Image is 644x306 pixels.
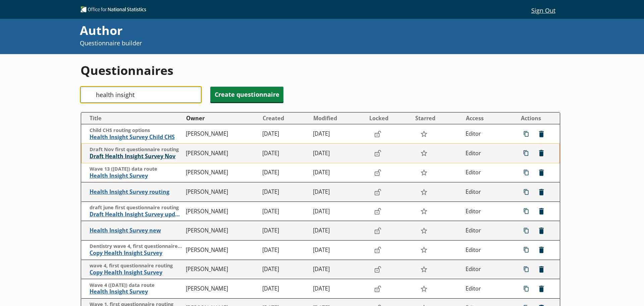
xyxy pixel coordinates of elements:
[417,185,431,198] button: Star
[259,182,310,202] td: [DATE]
[90,188,183,195] span: Health Insight Survey routing
[90,166,183,172] span: Wave 13 ([DATE]) data route
[259,202,310,221] td: [DATE]
[371,206,384,217] button: Lock
[371,283,384,294] button: Lock
[183,144,260,163] td: [PERSON_NAME]
[90,153,183,160] span: Draft Health Insight Survey Nov
[90,127,183,134] span: Child CHS routing options
[310,163,366,182] td: [DATE]
[463,279,514,299] td: Editor
[183,202,260,221] td: [PERSON_NAME]
[80,39,433,47] p: Questionnaire builder
[84,113,183,124] button: Title
[259,241,310,260] td: [DATE]
[90,282,183,289] span: Wave 4 ([DATE]) data route
[90,250,183,257] span: Copy Health Insight Survey
[210,87,283,102] button: Create questionnaire
[260,113,310,124] button: Created
[259,260,310,279] td: [DATE]
[417,128,431,140] button: Star
[90,211,183,218] span: Draft Health Insight Survey update
[371,167,384,178] button: Lock
[417,147,431,160] button: Star
[417,263,431,276] button: Star
[463,221,514,241] td: Editor
[183,182,260,202] td: [PERSON_NAME]
[183,279,260,299] td: [PERSON_NAME]
[259,279,310,299] td: [DATE]
[417,244,431,256] button: Star
[367,113,412,124] button: Locked
[310,221,366,241] td: [DATE]
[463,163,514,182] td: Editor
[90,134,183,141] span: Health Insight Survey Child CHS
[90,172,183,179] span: Health Insight Survey
[183,113,259,124] button: Owner
[463,124,514,144] td: Editor
[463,260,514,279] td: Editor
[183,163,260,182] td: [PERSON_NAME]
[526,4,560,16] button: Sign Out
[259,221,310,241] td: [DATE]
[90,227,183,234] span: Health Insight Survey new
[183,221,260,241] td: [PERSON_NAME]
[463,241,514,260] td: Editor
[183,241,260,260] td: [PERSON_NAME]
[514,113,560,124] th: Actions
[371,186,384,198] button: Lock
[417,166,431,179] button: Star
[310,260,366,279] td: [DATE]
[463,182,514,202] td: Editor
[259,144,310,163] td: [DATE]
[80,87,201,103] input: Search questionnaire titles
[310,241,366,260] td: [DATE]
[80,62,560,79] h1: Questionnaires
[463,202,514,221] td: Editor
[259,163,310,182] td: [DATE]
[310,182,366,202] td: [DATE]
[417,224,431,237] button: Star
[90,269,183,276] span: Copy Health Insight Survey
[310,202,366,221] td: [DATE]
[90,263,183,269] span: wave 4, first questionnaire routing
[371,264,384,275] button: Lock
[371,128,384,140] button: Lock
[90,243,183,250] span: Dentistry wave 4, first questionnaire routing
[371,244,384,256] button: Lock
[311,113,366,124] button: Modified
[417,205,431,218] button: Star
[310,124,366,144] td: [DATE]
[259,124,310,144] td: [DATE]
[413,113,463,124] button: Starred
[371,225,384,236] button: Lock
[80,22,433,39] div: Author
[310,144,366,163] td: [DATE]
[183,124,260,144] td: [PERSON_NAME]
[463,113,514,124] button: Access
[463,144,514,163] td: Editor
[183,260,260,279] td: [PERSON_NAME]
[90,288,183,295] span: Health Insight Survey
[90,146,183,153] span: Draft Nov first questionnaire routing
[417,282,431,295] button: Star
[310,279,366,299] td: [DATE]
[371,147,384,159] button: Lock
[90,205,183,211] span: draft june first questionnaire routing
